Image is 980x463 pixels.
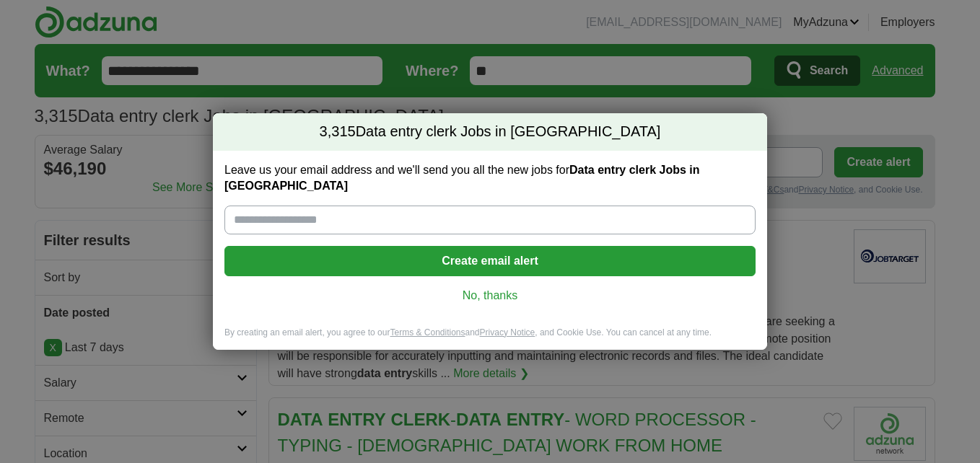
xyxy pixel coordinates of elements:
[390,327,465,338] a: Terms & Conditions
[480,327,535,338] a: Privacy Notice
[320,122,356,142] span: 3,315
[224,162,756,194] label: Leave us your email address and we'll send you all the new jobs for
[213,327,767,350] div: By creating an email alert, you agree to our and , and Cookie Use. You can cancel at any time.
[213,113,767,151] h2: Data entry clerk Jobs in [GEOGRAPHIC_DATA]
[224,246,756,276] button: Create email alert
[236,288,744,304] a: No, thanks
[224,164,700,192] strong: Data entry clerk Jobs in [GEOGRAPHIC_DATA]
